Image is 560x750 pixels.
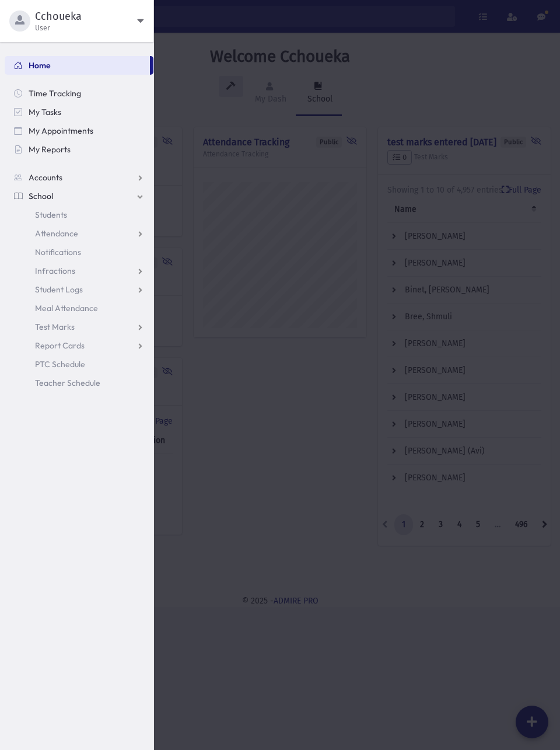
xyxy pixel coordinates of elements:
[5,243,153,261] a: Notifications
[5,103,153,121] a: My Tasks
[35,23,137,33] span: User
[5,84,153,103] a: Time Tracking
[5,140,153,159] a: My Reports
[35,322,75,332] span: Test Marks
[35,359,85,369] span: PTC Schedule
[35,284,83,295] span: Student Logs
[5,336,153,355] a: Report Cards
[35,303,98,313] span: Meal Attendance
[29,88,81,99] span: Time Tracking
[35,247,81,257] span: Notifications
[29,60,51,71] span: Home
[35,266,75,276] span: Infractions
[5,187,153,205] a: School
[35,378,100,388] span: Teacher Schedule
[29,172,62,183] span: Accounts
[35,210,67,220] span: Students
[35,340,85,351] span: Report Cards
[5,374,153,392] a: Teacher Schedule
[5,56,150,75] a: Home
[35,9,137,23] span: Cchoueka
[5,299,153,318] a: Meal Attendance
[5,318,153,336] a: Test Marks
[29,125,93,136] span: My Appointments
[5,280,153,299] a: Student Logs
[5,224,153,243] a: Attendance
[29,144,71,155] span: My Reports
[5,168,153,187] a: Accounts
[5,261,153,280] a: Infractions
[29,191,53,201] span: School
[5,355,153,374] a: PTC Schedule
[35,228,78,239] span: Attendance
[5,205,153,224] a: Students
[29,107,61,117] span: My Tasks
[5,121,153,140] a: My Appointments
